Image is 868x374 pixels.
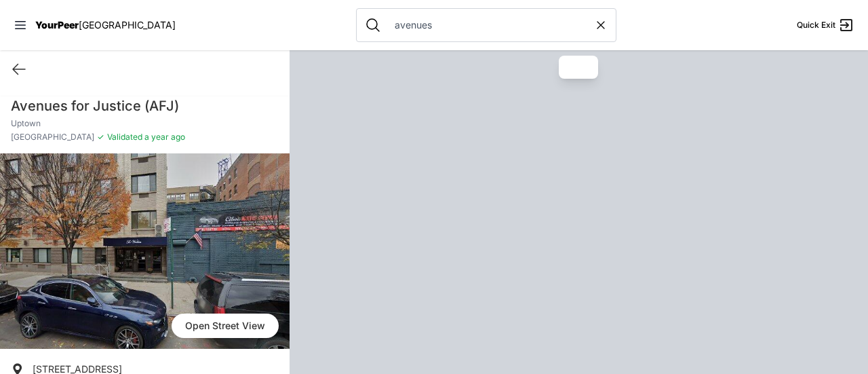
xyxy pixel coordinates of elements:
[387,18,594,32] input: Search
[142,132,185,142] span: a year ago
[107,132,142,142] span: Validated
[35,19,79,31] span: YourPeer
[11,118,279,129] p: Uptown
[797,20,835,31] span: Quick Exit
[97,132,104,143] span: ✓
[797,17,854,33] a: Quick Exit
[35,21,176,29] a: YourPeer[GEOGRAPHIC_DATA]
[11,132,94,143] span: [GEOGRAPHIC_DATA]
[172,314,279,338] span: Open Street View
[11,96,279,115] h1: Avenues for Justice (AFJ)
[79,19,176,31] span: [GEOGRAPHIC_DATA]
